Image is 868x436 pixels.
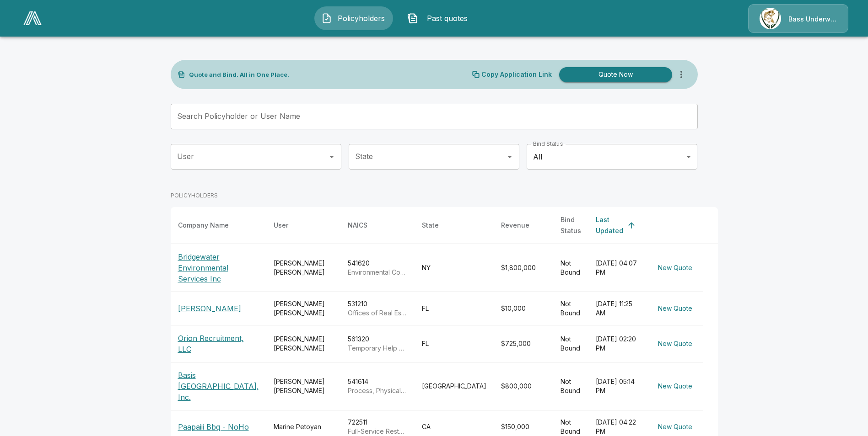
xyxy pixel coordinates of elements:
div: Company Name [178,220,229,231]
button: Past quotes IconPast quotes [400,6,479,30]
p: [PERSON_NAME] [178,303,241,314]
td: [DATE] 04:07 PM [588,244,647,292]
div: 722511 [348,418,407,436]
button: more [672,65,690,84]
div: User [274,220,288,231]
td: [DATE] 05:14 PM [588,362,647,410]
p: Offices of Real Estate Agents and Brokers [348,308,407,318]
td: [DATE] 02:20 PM [588,325,647,362]
img: Policyholders Icon [321,13,332,24]
button: Open [325,150,338,163]
td: $1,800,000 [494,244,553,292]
span: Past quotes [422,13,472,24]
td: Not Bound [553,325,588,362]
td: FL [415,292,494,325]
div: [PERSON_NAME] [PERSON_NAME] [274,335,333,353]
p: Copy Application Link [481,71,552,78]
button: New Quote [654,260,696,276]
p: Temporary Help Services [348,344,407,353]
div: 561320 [348,335,407,353]
td: Not Bound [553,244,588,292]
p: Basis [GEOGRAPHIC_DATA], Inc. [178,370,259,403]
div: Last Updated [596,214,623,236]
div: 541614 [348,377,407,395]
p: Full-Service Restaurants [348,427,407,436]
img: Past quotes Icon [407,13,418,24]
label: Bind Status [533,140,563,148]
img: AA Logo [23,11,42,25]
p: Orion Recruitment, LLC [178,333,259,355]
div: 541620 [348,259,407,277]
td: [DATE] 11:25 AM [588,292,647,325]
div: [PERSON_NAME] [PERSON_NAME] [274,299,333,318]
p: Bridgewater Environmental Services Inc [178,251,259,284]
td: NY [415,244,494,292]
p: Quote and Bind. All in One Place. [189,72,289,78]
th: Bind Status [553,207,588,244]
td: Not Bound [553,362,588,410]
td: $800,000 [494,362,553,410]
button: New Quote [654,378,696,395]
p: Process, Physical Distribution, and Logistics Consulting Services [348,386,407,395]
div: Marine Petoyan [274,422,333,431]
td: $10,000 [494,292,553,325]
td: [GEOGRAPHIC_DATA] [415,362,494,410]
a: Quote Now [555,67,672,82]
td: Not Bound [553,292,588,325]
p: POLICYHOLDERS [171,191,218,200]
div: 531210 [348,299,407,318]
td: $725,000 [494,325,553,362]
div: Revenue [501,220,529,231]
div: [PERSON_NAME] [PERSON_NAME] [274,377,333,395]
p: Environmental Consulting Services [348,268,407,277]
button: New Quote [654,300,696,317]
div: State [422,220,439,231]
button: New Quote [654,419,696,436]
div: [PERSON_NAME] [PERSON_NAME] [274,259,333,277]
div: NAICS [348,220,367,231]
p: Paapaiii Bbq - NoHo [178,421,249,432]
span: Policyholders [336,13,386,24]
button: Open [503,150,516,163]
div: All [527,144,697,170]
button: Quote Now [559,67,672,82]
td: FL [415,325,494,362]
button: Policyholders IconPolicyholders [314,6,393,30]
button: New Quote [654,335,696,352]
